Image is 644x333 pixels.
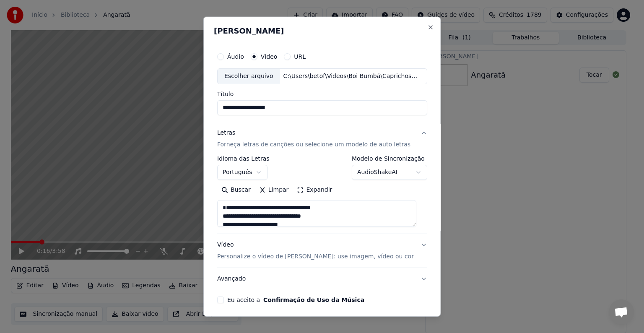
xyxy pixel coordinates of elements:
button: Avançado [217,268,427,290]
div: Escolher arquivo [218,69,280,84]
label: Eu aceito a [227,297,364,303]
button: Eu aceito a [263,297,364,303]
p: Forneça letras de canções ou selecione um modelo de auto letras [217,140,410,149]
button: Buscar [217,183,255,197]
button: LetrasForneça letras de canções ou selecione um modelo de auto letras [217,122,427,156]
label: URL [294,54,306,60]
div: Vídeo [217,241,414,261]
button: Expandir [293,183,336,197]
label: Título [217,91,427,97]
label: Idioma das Letras [217,156,270,161]
h2: [PERSON_NAME] [214,27,431,35]
button: VídeoPersonalize o vídeo de [PERSON_NAME]: use imagem, vídeo ou cor [217,234,427,268]
div: Letras [217,129,235,137]
div: LetrasForneça letras de canções ou selecione um modelo de auto letras [217,156,427,234]
p: Personalize o vídeo de [PERSON_NAME]: use imagem, vídeo ou cor [217,252,414,261]
label: Modelo de Sincronização [351,156,427,161]
div: C:\Users\betof\Videos\Boi Bumbá\Caprichoso 2003\Boi Estrela.mp4 [280,72,422,81]
button: Limpar [254,183,293,197]
label: Áudio [227,54,244,60]
label: Vídeo [260,54,277,60]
